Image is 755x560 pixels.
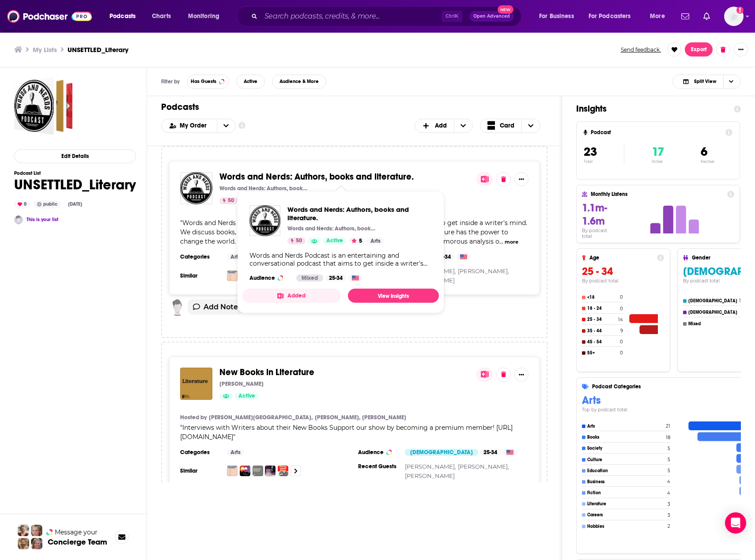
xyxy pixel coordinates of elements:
[358,449,398,456] h3: Audience
[736,7,744,14] svg: Add a profile image
[514,368,528,382] button: Show More Button
[405,463,456,470] a: [PERSON_NAME],
[240,466,250,476] img: The Archive Project
[499,237,503,245] span: ...
[358,463,398,470] h3: Recent Guests
[688,321,739,327] h4: Mixed
[161,101,540,113] h1: Podcasts
[180,172,212,204] img: Words and Nerds: Authors, books and literature.
[14,176,136,193] h1: UNSETTLED_Literary
[180,219,527,245] span: Words and Nerds Podcast is an entertaining and conversational podcast that aims to get inside a w...
[204,303,238,311] span: Add Note
[415,119,473,133] h2: + Add
[505,238,518,246] button: more
[188,10,219,23] span: Monitoring
[405,472,455,479] a: [PERSON_NAME]
[14,200,30,208] div: 0
[161,79,180,85] h3: Filter by
[14,215,23,224] img: Emily Reardon
[587,512,665,518] h4: Careers
[242,289,341,303] button: Added
[278,466,288,476] img: Middle Grade Ninja
[152,10,171,23] span: Charts
[458,267,509,274] a: [PERSON_NAME],
[587,295,618,300] h4: <18
[227,253,244,260] a: Arts
[620,328,623,334] h4: 9
[287,237,306,244] a: 50
[180,467,220,474] h3: Similar
[161,119,236,133] h2: Choose List sort
[349,237,365,244] button: 5
[618,46,664,53] button: Send feedback.
[253,466,263,476] img: New Books in Science Fiction
[701,159,714,164] p: Inactive
[287,225,376,232] p: Words and Nerds: Authors, books and literature.
[724,7,744,26] img: User Profile
[109,10,136,23] span: Podcasts
[315,414,360,421] a: [PERSON_NAME],
[249,252,432,267] div: Words and Nerds Podcast is an entertaining and conversational podcast that aims to get inside a w...
[587,468,665,474] h4: Education
[187,75,229,89] button: Has Guests
[325,274,346,282] div: 25-34
[589,10,631,23] span: For Podcasters
[405,449,478,456] div: [DEMOGRAPHIC_DATA]
[587,328,619,334] h4: 35 - 44
[620,306,623,312] h4: 0
[591,129,722,135] h4: Podcast
[209,414,313,421] a: [PERSON_NAME][GEOGRAPHIC_DATA],
[592,383,755,390] h4: Podcast Categories
[180,219,527,245] span: "
[367,237,384,244] a: Arts
[652,159,664,164] p: Active
[668,468,670,474] h4: 5
[18,538,29,549] img: Jon Profile
[667,490,670,496] h4: 4
[685,42,713,56] button: Export
[287,205,432,222] a: Words and Nerds: Authors, books and literature.
[587,317,616,322] h4: 25 - 34
[228,196,234,205] span: 50
[620,350,623,356] h4: 0
[618,317,623,323] h4: 14
[668,501,670,507] h4: 3
[180,123,210,129] span: My Order
[219,171,414,182] span: Words and Nerds: Authors, books and literature.
[14,77,72,135] a: UNSETTLED_Literary
[584,159,624,164] p: Total
[227,271,238,281] img: Skylight Books Podcast Series
[587,490,665,496] h4: Fiction
[227,466,238,476] img: Skylight Books Podcast Series
[442,11,462,22] span: Ctrl K
[249,205,280,236] img: Words and Nerds: Authors, books and literature.
[7,8,92,25] a: Podchaser - Follow, Share and Rate Podcasts
[64,201,86,208] div: [DATE]
[227,449,244,456] a: Arts
[587,306,618,311] h4: 18 - 24
[480,449,501,456] div: 25-34
[724,7,744,26] button: Show profile menu
[734,42,748,56] button: Show More Button
[591,191,723,197] h4: Monthly Listens
[180,414,207,421] h4: Hosted by
[362,414,406,421] a: [PERSON_NAME]
[161,146,547,338] div: Words and Nerds: Authors, books and literature.Words and Nerds: Authors, books and literature.Wor...
[191,79,216,84] span: Has Guests
[219,367,314,378] span: New Books in Literature
[34,200,61,208] div: public
[180,424,513,441] span: Interviews with Writers about their New Books Support our show by becoming a premium member! [URL...
[296,237,302,245] span: 50
[33,45,57,54] h3: My Lists
[14,149,136,163] button: Edit Details
[480,119,541,133] h2: Choose View
[688,310,739,315] h4: [DEMOGRAPHIC_DATA]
